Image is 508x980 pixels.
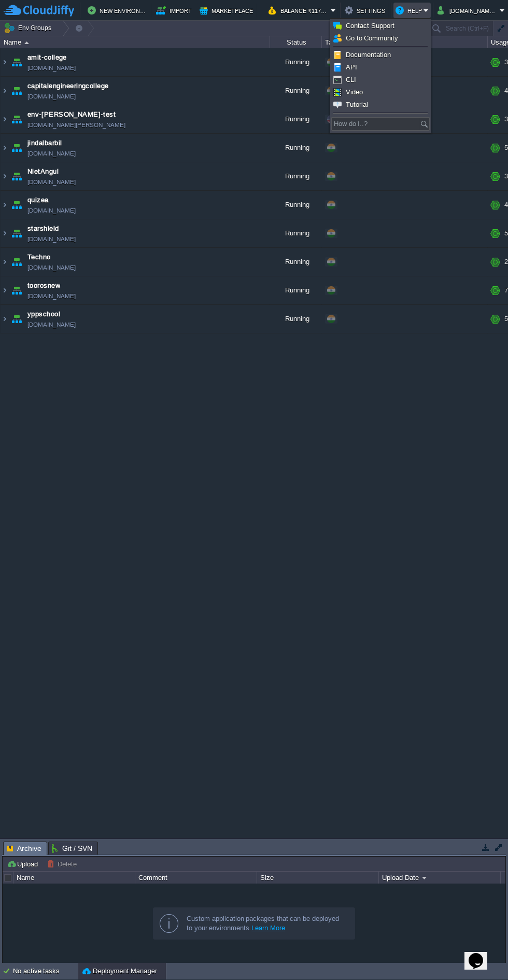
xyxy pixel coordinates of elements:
[270,248,322,276] div: Running
[136,872,257,884] div: Comment
[27,252,51,262] a: Techno
[270,77,322,105] div: Running
[200,4,255,17] button: Marketplace
[270,162,322,190] div: Running
[88,4,150,17] button: New Environment
[27,138,62,148] a: jindalbarbil
[4,21,55,35] button: Env Groups
[270,191,322,219] div: Running
[271,36,321,48] div: Status
[270,134,322,162] div: Running
[258,872,378,884] div: Size
[9,248,24,276] img: AMDAwAAAACH5BAEAAAAALAAAAAABAAEAAAICRAEAOw==
[27,177,76,187] a: [DOMAIN_NAME]
[27,148,76,159] a: [DOMAIN_NAME]
[332,62,429,73] a: API
[1,77,9,105] img: AMDAwAAAACH5BAEAAAAALAAAAAABAAEAAAICRAEAOw==
[7,859,41,869] button: Upload
[332,99,429,110] a: Tutorial
[345,4,387,17] button: Settings
[332,20,429,32] a: Contact Support
[156,4,193,17] button: Import
[1,105,9,133] img: AMDAwAAAACH5BAEAAAAALAAAAAABAAEAAAICRAEAOw==
[1,134,9,162] img: AMDAwAAAACH5BAEAAAAALAAAAAABAAEAAAICRAEAOw==
[4,4,74,17] img: CloudJiffy
[1,305,9,333] img: AMDAwAAAACH5BAEAAAAALAAAAAABAAEAAAICRAEAOw==
[27,234,76,244] a: [DOMAIN_NAME]
[9,276,24,304] img: AMDAwAAAACH5BAEAAAAALAAAAAABAAEAAAICRAEAOw==
[82,966,157,976] button: Deployment Manager
[346,63,357,71] span: API
[1,276,9,304] img: AMDAwAAAACH5BAEAAAAALAAAAAABAAEAAAICRAEAOw==
[9,162,24,190] img: AMDAwAAAACH5BAEAAAAALAAAAAABAAEAAAICRAEAOw==
[27,109,116,120] a: env-[PERSON_NAME]-test
[438,4,500,17] button: [DOMAIN_NAME][EMAIL_ADDRESS][DOMAIN_NAME]
[396,4,424,17] button: Help
[27,223,59,234] a: starshield
[270,48,322,76] div: Running
[27,281,60,291] a: toorosnew
[9,77,24,105] img: AMDAwAAAACH5BAEAAAAALAAAAAABAAEAAAICRAEAOw==
[1,36,270,48] div: Name
[9,191,24,219] img: AMDAwAAAACH5BAEAAAAALAAAAAABAAEAAAICRAEAOw==
[27,81,109,91] a: capitalengineeringcollege
[464,939,498,970] iframe: chat widget
[270,105,322,133] div: Running
[322,36,487,48] div: Tags
[9,305,24,333] img: AMDAwAAAACH5BAEAAAAALAAAAAABAAEAAAICRAEAOw==
[269,4,331,17] button: Balance ₹1178.17
[346,51,391,59] span: Documentation
[14,872,135,884] div: Name
[7,842,41,855] span: Archive
[27,262,76,273] a: [DOMAIN_NAME]
[9,219,24,247] img: AMDAwAAAACH5BAEAAAAALAAAAAABAAEAAAICRAEAOw==
[187,914,346,933] div: Custom application packages that can be deployed to your environments.
[1,248,9,276] img: AMDAwAAAACH5BAEAAAAALAAAAAABAAEAAAICRAEAOw==
[13,963,78,979] div: No active tasks
[27,91,76,102] a: [DOMAIN_NAME]
[270,276,322,304] div: Running
[270,305,322,333] div: Running
[346,34,398,42] span: Go to Community
[47,859,80,869] button: Delete
[332,49,429,61] a: Documentation
[332,33,429,44] a: Go to Community
[27,205,76,216] a: [DOMAIN_NAME]
[1,219,9,247] img: AMDAwAAAACH5BAEAAAAALAAAAAABAAEAAAICRAEAOw==
[27,52,67,63] a: amit-college
[332,87,429,98] a: Video
[27,120,125,130] a: [DOMAIN_NAME][PERSON_NAME]
[251,924,285,932] a: Learn More
[9,48,24,76] img: AMDAwAAAACH5BAEAAAAALAAAAAABAAEAAAICRAEAOw==
[27,319,76,330] a: [DOMAIN_NAME]
[1,162,9,190] img: AMDAwAAAACH5BAEAAAAALAAAAAABAAEAAAICRAEAOw==
[9,105,24,133] img: AMDAwAAAACH5BAEAAAAALAAAAAABAAEAAAICRAEAOw==
[379,872,500,884] div: Upload Date
[27,195,49,205] a: quizea
[1,48,9,76] img: AMDAwAAAACH5BAEAAAAALAAAAAABAAEAAAICRAEAOw==
[1,191,9,219] img: AMDAwAAAACH5BAEAAAAALAAAAAABAAEAAAICRAEAOw==
[52,842,92,855] span: Git / SVN
[27,63,76,73] a: [DOMAIN_NAME]
[332,74,429,86] a: CLI
[24,41,29,44] img: AMDAwAAAACH5BAEAAAAALAAAAAABAAEAAAICRAEAOw==
[27,309,60,319] a: yppschool
[346,101,368,108] span: Tutorial
[27,166,59,177] a: NietAngul
[346,76,356,83] span: CLI
[9,134,24,162] img: AMDAwAAAACH5BAEAAAAALAAAAAABAAEAAAICRAEAOw==
[27,291,76,301] a: [DOMAIN_NAME]
[346,22,394,30] span: Contact Support
[270,219,322,247] div: Running
[346,88,363,96] span: Video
